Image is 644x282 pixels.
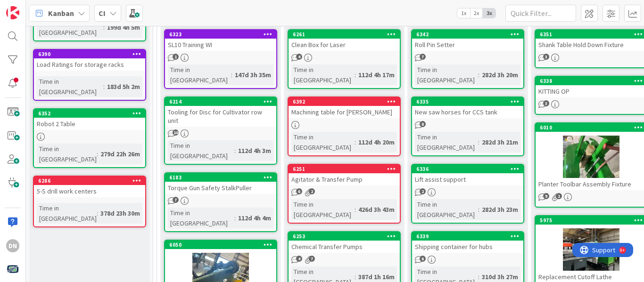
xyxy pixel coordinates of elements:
[37,144,97,164] div: Time in [GEOGRAPHIC_DATA]
[34,109,145,118] div: 6352
[289,97,400,118] div: 6392Machining table for [PERSON_NAME]
[412,106,523,118] div: New saw horses for CCS tank
[289,165,400,173] div: 6251
[293,31,400,38] div: 6261
[165,182,276,194] div: Torque Gun Safety StalkPuller
[289,173,400,185] div: Agitator & Transfer Pump
[556,193,562,199] span: 1
[34,118,145,130] div: Robot 2 Table
[234,145,236,156] span: :
[420,54,426,60] span: 7
[420,256,426,262] span: 6
[34,177,145,185] div: 6286
[165,241,276,249] div: 6050
[165,173,276,182] div: 6183
[165,39,276,51] div: SL10 Training WI
[416,166,523,172] div: 6336
[412,97,523,118] div: 6335New saw horses for CCS tank
[173,197,179,203] span: 7
[105,81,142,92] div: 183d 5h 2m
[289,232,400,253] div: 6253Chemical Transfer Pumps
[236,213,273,223] div: 112d 4h 4m
[543,54,549,60] span: 3
[412,232,523,241] div: 6339
[232,70,273,80] div: 147d 3h 35m
[412,30,523,39] div: 6342
[289,97,400,106] div: 6392
[355,204,356,215] span: :
[6,239,19,252] div: DN
[412,39,523,51] div: Roll Pin Setter
[412,97,523,106] div: 6335
[98,208,142,218] div: 378d 23h 30m
[37,76,103,97] div: Time in [GEOGRAPHIC_DATA]
[98,149,142,159] div: 279d 22h 26m
[37,203,97,224] div: Time in [GEOGRAPHIC_DATA]
[416,233,523,240] div: 6339
[478,70,479,80] span: :
[416,31,523,38] div: 6342
[6,6,19,19] img: Visit kanbanzone.com
[165,97,276,106] div: 6214
[420,121,426,127] span: 8
[289,30,400,51] div: 6261Clean Box for Laser
[289,106,400,118] div: Machining table for [PERSON_NAME]
[412,165,523,173] div: 6336
[296,188,302,194] span: 6
[478,204,479,215] span: :
[34,58,145,71] div: Load Ratings for storage racks
[291,199,355,220] div: Time in [GEOGRAPHIC_DATA]
[479,272,520,282] div: 310d 3h 27m
[293,166,400,172] div: 6251
[173,129,179,136] span: 10
[20,1,43,13] span: Support
[103,81,105,92] span: :
[289,232,400,241] div: 6253
[97,149,98,159] span: :
[169,242,276,248] div: 6050
[412,30,523,51] div: 6342Roll Pin Setter
[478,137,479,147] span: :
[309,256,315,262] span: 7
[291,64,355,85] div: Time in [GEOGRAPHIC_DATA]
[105,22,142,32] div: 199d 4h 5m
[356,204,397,215] div: 426d 3h 43m
[412,165,523,185] div: 6336Lift assist support
[543,193,549,199] span: 9
[483,8,495,18] span: 3x
[169,98,276,105] div: 6214
[543,100,549,106] span: 3
[479,137,520,147] div: 282d 3h 21m
[420,188,426,194] span: 2
[355,272,356,282] span: :
[48,4,52,11] div: 9+
[416,98,523,105] div: 6335
[289,165,400,185] div: 6251Agitator & Transfer Pump
[412,232,523,253] div: 6339Shipping container for hubs
[356,70,397,80] div: 112d 4h 17m
[165,30,276,39] div: 6323
[37,17,103,38] div: Time in [GEOGRAPHIC_DATA]
[293,233,400,240] div: 6253
[457,8,470,18] span: 1x
[169,174,276,181] div: 6183
[479,70,520,80] div: 282d 3h 20m
[234,213,236,223] span: :
[296,54,302,60] span: 4
[173,54,179,60] span: 1
[231,70,232,80] span: :
[38,177,145,184] div: 6286
[479,204,520,215] div: 282d 3h 23m
[356,137,397,147] div: 112d 4h 20m
[34,50,145,71] div: 6390Load Ratings for storage racks
[165,30,276,51] div: 6323SL10 Training WI
[34,109,145,130] div: 6352Robot 2 Table
[289,39,400,51] div: Clean Box for Laser
[309,188,315,194] span: 2
[291,132,355,153] div: Time in [GEOGRAPHIC_DATA]
[415,132,478,153] div: Time in [GEOGRAPHIC_DATA]
[34,177,145,197] div: 62865-S drill work centers
[412,241,523,253] div: Shipping container for hubs
[415,199,478,220] div: Time in [GEOGRAPHIC_DATA]
[38,110,145,117] div: 6352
